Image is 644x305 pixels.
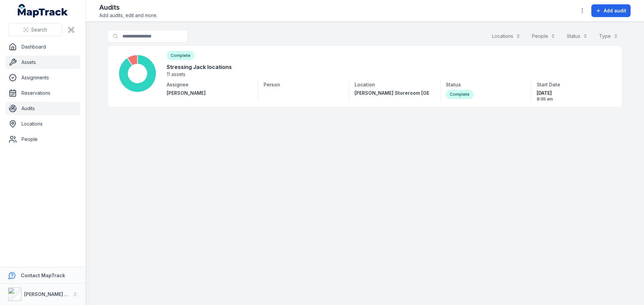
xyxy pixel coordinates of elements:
strong: Contact MapTrack [21,273,65,278]
a: Audits [5,102,80,115]
button: Add audit [591,4,631,17]
span: Search [31,26,47,33]
a: Locations [5,117,80,131]
a: [PERSON_NAME] Storeroom [GEOGRAPHIC_DATA] (tools) [355,90,429,96]
button: Type [595,30,623,43]
span: Add audit [604,7,626,14]
a: People [5,133,80,146]
a: Assignments [5,71,80,84]
a: [PERSON_NAME] [167,90,253,96]
a: Reservations [5,86,80,100]
div: Complete [446,90,474,99]
button: Status [562,30,592,43]
span: Add audits, edit and more. [99,12,157,19]
span: [PERSON_NAME] Storeroom [GEOGRAPHIC_DATA] (tools) [355,90,486,96]
a: Assets [5,56,80,69]
span: [DATE] [537,90,611,96]
span: 8:05 am [537,96,611,102]
button: People [528,30,560,43]
button: Locations [488,30,525,43]
button: Search [8,23,62,36]
a: MapTrack [18,4,68,17]
h2: Audits [99,3,157,12]
a: Dashboard [5,40,80,54]
time: 5/1/2025, 8:05:00 AM [537,90,611,102]
strong: [PERSON_NAME] Group [24,291,79,297]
